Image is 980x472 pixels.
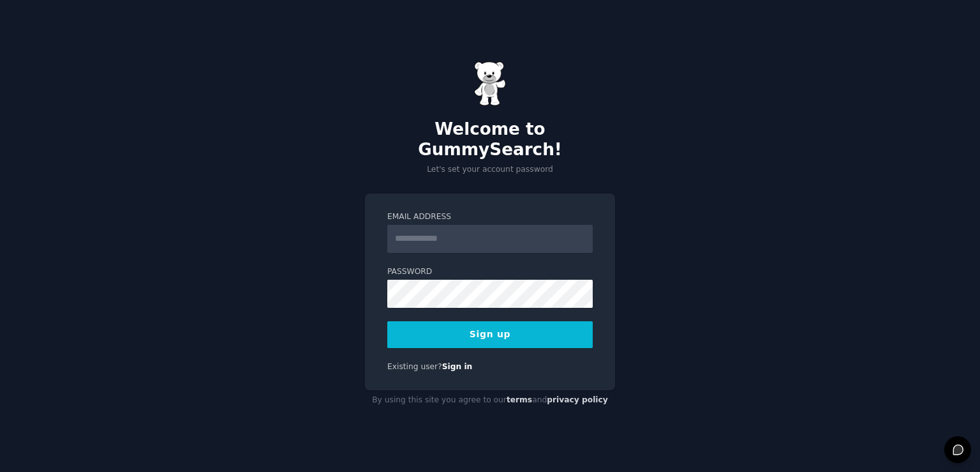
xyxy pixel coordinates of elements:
[365,390,615,411] div: By using this site you agree to our and
[442,362,473,371] a: Sign in
[387,266,593,278] label: Password
[387,211,593,223] label: Email Address
[365,164,615,176] p: Let's set your account password
[365,119,615,160] h2: Welcome to GummySearch!
[387,321,593,348] button: Sign up
[507,395,532,404] a: terms
[387,362,442,371] span: Existing user?
[547,395,608,404] a: privacy policy
[474,61,506,106] img: Gummy Bear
